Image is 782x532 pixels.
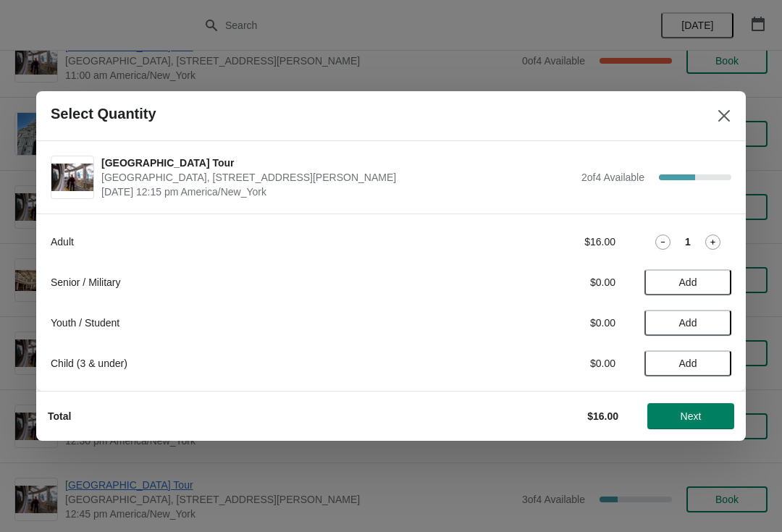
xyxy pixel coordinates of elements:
[679,317,697,329] span: Add
[482,275,615,290] div: $0.00
[101,185,574,199] span: [DATE] 12:15 pm America/New_York
[644,350,731,376] button: Add
[482,356,615,371] div: $0.00
[587,410,618,422] strong: $16.00
[48,410,71,422] strong: Total
[51,275,453,290] div: Senior / Military
[681,410,702,422] span: Next
[482,235,615,249] div: $16.00
[711,103,737,129] button: Close
[679,276,697,288] span: Add
[101,170,574,185] span: [GEOGRAPHIC_DATA], [STREET_ADDRESS][PERSON_NAME]
[51,235,453,249] div: Adult
[51,316,453,330] div: Youth / Student
[644,269,731,295] button: Add
[644,310,731,336] button: Add
[482,316,615,330] div: $0.00
[581,172,644,183] span: 2 of 4 Available
[679,358,697,369] span: Add
[51,356,453,371] div: Child (3 & under)
[51,164,93,192] img: City Hall Tower Tour | City Hall Visitor Center, 1400 John F Kennedy Boulevard Suite 121, Philade...
[51,106,156,122] h2: Select Quantity
[647,403,734,429] button: Next
[101,156,574,170] span: [GEOGRAPHIC_DATA] Tour
[685,235,691,249] strong: 1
